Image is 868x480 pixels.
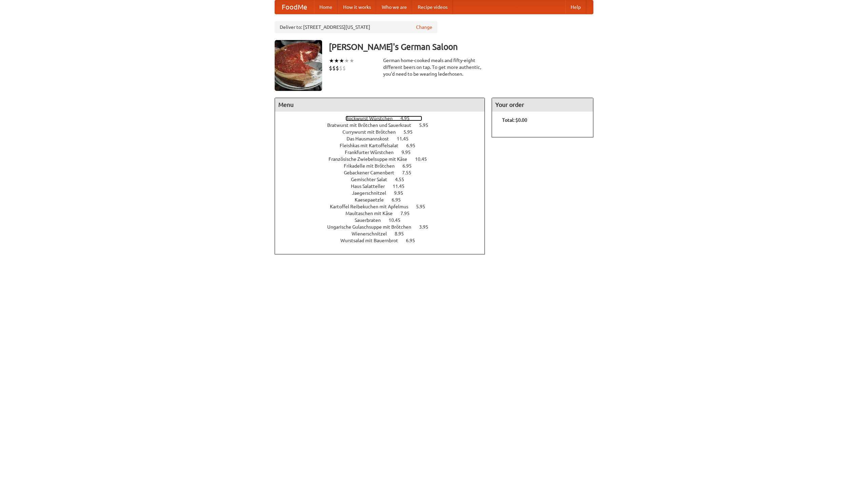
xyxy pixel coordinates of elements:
[342,129,425,135] a: Currywurst mit Brötchen 5.95
[406,238,422,243] span: 6.95
[395,231,411,236] span: 8.95
[344,170,401,175] span: Gebackener Camenbert
[340,143,428,148] a: Fleishkas mit Kartoffelsalat 6.95
[376,0,412,14] a: Who we are
[400,211,416,216] span: 7.95
[355,197,413,203] a: Kaesepaetzle 6.95
[402,163,418,169] span: 6.95
[345,150,400,155] span: Frankfurter Würstchen
[403,129,419,135] span: 5.95
[346,116,422,121] a: Bockwurst Würstchen 4.95
[314,0,338,14] a: Home
[389,217,407,223] span: 10.45
[344,163,424,169] a: Frikadelle mit Brötchen 6.95
[346,211,422,216] a: Maultaschen mit Käse 7.95
[401,150,417,155] span: 9.95
[351,177,394,182] span: Gemischter Salat
[397,136,415,141] span: 11.45
[275,40,322,91] img: angular.jpg
[327,224,418,230] span: Ungarische Gulaschsuppe mit Brötchen
[394,190,410,196] span: 9.95
[327,122,418,128] span: Bratwurst mit Brötchen und Sauerkraut
[383,57,485,77] div: German home-cooked meals and fifty-eight different beers on tap. To get more authentic, you'd nee...
[340,143,405,148] span: Fleishkas mit Kartoffelsalat
[342,64,346,72] li: $
[345,150,423,155] a: Frankfurter Würstchen 9.95
[355,197,391,203] span: Kaesepaetzle
[565,0,586,14] a: Help
[342,129,402,135] span: Currywurst mit Brötchen
[352,190,393,196] span: Jaegerschnitzel
[329,57,334,64] li: ★
[336,64,339,72] li: $
[329,156,414,162] span: Französische Zwiebelsuppe mit Käse
[340,238,405,243] span: Wurstsalad mit Bauernbrot
[419,122,435,128] span: 5.95
[392,197,408,203] span: 6.95
[327,224,441,230] a: Ungarische Gulaschsuppe mit Brötchen 3.95
[346,116,399,121] span: Bockwurst Würstchen
[344,57,349,64] li: ★
[275,0,314,14] a: FoodMe
[334,57,339,64] li: ★
[344,170,424,175] a: Gebackener Camenbert 7.55
[412,0,453,14] a: Recipe videos
[355,217,413,223] a: Sauerbraten 10.45
[275,21,437,33] div: Deliver to: [STREET_ADDRESS][US_STATE]
[352,231,416,236] a: Wienerschnitzel 8.95
[402,170,418,175] span: 7.55
[355,217,388,223] span: Sauerbraten
[349,57,354,64] li: ★
[329,40,593,54] h3: [PERSON_NAME]'s German Saloon
[347,136,396,141] span: Das Hausmannskost
[327,122,441,128] a: Bratwurst mit Brötchen und Sauerkraut 5.95
[406,143,422,148] span: 6.95
[329,156,439,162] a: Französische Zwiebelsuppe mit Käse 10.45
[395,177,411,182] span: 4.55
[492,98,593,112] h4: Your order
[416,24,432,31] a: Change
[352,231,394,236] span: Wienerschnitzel
[393,184,411,189] span: 11.45
[502,117,527,123] b: Total: $0.00
[330,204,438,209] a: Kartoffel Reibekuchen mit Apfelmus 5.95
[351,177,417,182] a: Gemischter Salat 4.55
[416,204,432,209] span: 5.95
[339,57,344,64] li: ★
[347,136,421,141] a: Das Hausmannskost 11.45
[329,64,332,72] li: $
[330,204,415,209] span: Kartoffel Reibekuchen mit Apfelmus
[351,184,417,189] a: Haus Salatteller 11.45
[352,190,416,196] a: Jaegerschnitzel 9.95
[419,224,435,230] span: 3.95
[275,98,485,112] h4: Menu
[400,116,416,121] span: 4.95
[351,184,392,189] span: Haus Salatteller
[340,238,428,243] a: Wurstsalad mit Bauernbrot 6.95
[332,64,336,72] li: $
[344,163,401,169] span: Frikadelle mit Brötchen
[339,64,342,72] li: $
[338,0,376,14] a: How it works
[346,211,399,216] span: Maultaschen mit Käse
[415,156,434,162] span: 10.45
